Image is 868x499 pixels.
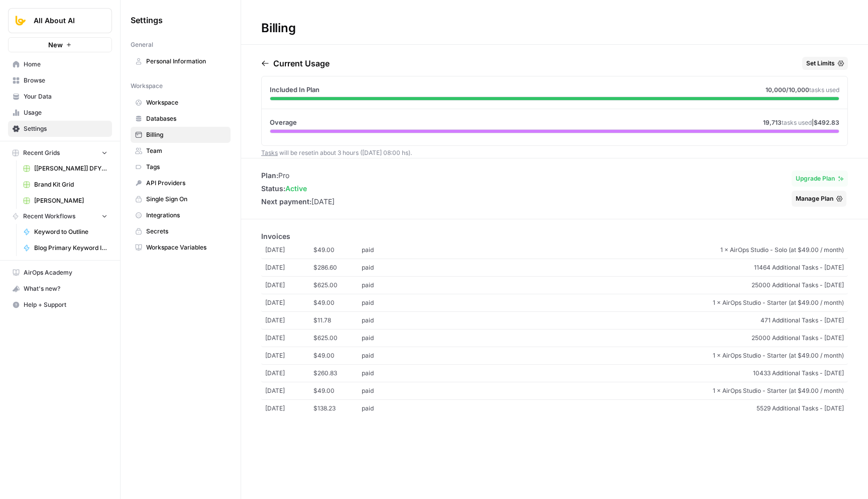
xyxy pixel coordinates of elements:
[146,162,226,172] span: Tags
[34,164,107,173] span: [[PERSON_NAME]] DFY POC👨‍🦲
[265,316,313,325] span: [DATE]
[131,159,231,175] a: Tags
[8,121,112,137] a: Settings
[814,119,839,126] span: $492.83
[146,146,226,155] span: Team
[146,243,226,252] span: Workspace Variables
[362,316,410,325] span: paid
[261,184,285,193] span: Status:
[8,265,112,281] a: AirOps Academy
[131,111,231,127] a: Databases
[265,369,313,378] span: [DATE]
[313,386,362,395] span: $49.00
[265,298,313,307] span: [DATE]
[410,386,844,395] span: 1 × AirOps Studio - Starter (at $49.00 / month)
[131,223,231,239] a: Secrets
[146,179,226,188] span: API Providers
[410,316,844,325] span: 471 Additional Tasks - [DATE]
[23,212,75,221] span: Recent Workflows
[34,196,107,205] span: [PERSON_NAME]
[270,85,319,95] span: Included In Plan
[19,177,112,193] a: Brand Kit Grid
[265,245,313,255] span: [DATE]
[24,108,107,117] span: Usage
[8,105,112,121] a: Usage
[265,386,313,395] span: [DATE]
[8,8,112,33] button: Workspace: All About AI
[273,57,330,69] p: Current Usage
[131,143,231,159] a: Team
[265,404,313,413] span: [DATE]
[261,197,335,207] li: [DATE]
[131,175,231,191] a: API Providers
[131,95,231,111] a: Workspace
[146,130,226,139] span: Billing
[313,404,362,413] span: $138.23
[241,20,315,36] div: Billing
[796,174,835,183] span: Upgrade Plan
[8,37,112,52] button: New
[410,281,844,290] span: 25000 Additional Tasks - [DATE]
[261,171,335,181] li: Pro
[410,263,844,272] span: 11464 Additional Tasks - [DATE]
[48,40,63,50] span: New
[8,281,112,297] button: What's new?
[265,281,313,290] span: [DATE]
[24,60,107,69] span: Home
[261,365,848,382] a: [DATE]$260.83paid10433 Additional Tasks - [DATE]
[24,124,107,133] span: Settings
[34,180,107,189] span: Brand Kit Grid
[9,281,112,296] div: What's new?
[362,281,410,290] span: paid
[792,171,848,187] button: Upgrade Plan
[19,193,112,209] a: [PERSON_NAME]
[8,209,112,224] button: Recent Workflows
[261,197,311,206] span: Next payment:
[313,334,362,343] span: $625.00
[261,171,278,180] span: Plan:
[8,145,112,160] button: Recent Grids
[265,263,313,272] span: [DATE]
[23,148,60,157] span: Recent Grids
[24,268,107,277] span: AirOps Academy
[131,40,153,49] span: General
[410,334,844,343] span: 25000 Additional Tasks - [DATE]
[261,400,848,417] a: [DATE]$138.23paid5529 Additional Tasks - [DATE]
[313,298,362,307] span: $49.00
[261,329,848,347] a: [DATE]$625.00paid25000 Additional Tasks - [DATE]
[34,16,94,26] span: All About AI
[313,369,362,378] span: $260.83
[8,297,112,313] button: Help + Support
[34,243,107,253] span: Blog Primary Keyword Identifier[Non-PR]
[131,14,163,26] span: Settings
[362,334,410,343] span: paid
[146,227,226,236] span: Secrets
[362,369,410,378] span: paid
[802,57,848,70] button: Set Limits
[261,259,848,277] a: [DATE]$286.60paid11464 Additional Tasks - [DATE]
[313,263,362,272] span: $286.60
[131,191,231,207] a: Single Sign On
[261,149,412,156] span: will be reset in about 3 hours ([DATE] 08:00 hs) .
[763,118,839,127] span: |
[19,240,112,256] a: Blog Primary Keyword Identifier[Non-PR]
[261,382,848,400] a: [DATE]$49.00paid1 × AirOps Studio - Starter (at $49.00 / month)
[261,149,278,156] a: Tasks
[806,59,835,68] span: Set Limits
[285,184,307,193] span: active
[146,98,226,107] span: Workspace
[131,127,231,143] a: Billing
[24,300,107,309] span: Help + Support
[410,245,844,255] span: 1 × AirOps Studio - Solo (at $49.00 / month)
[34,227,107,236] span: Keyword to Outline
[313,351,362,360] span: $49.00
[261,241,848,259] a: [DATE]$49.00paid1 × AirOps Studio - Solo (at $49.00 / month)
[313,316,362,325] span: $11.78
[261,347,848,365] a: [DATE]$49.00paid1 × AirOps Studio - Starter (at $49.00 / month)
[19,224,112,240] a: Keyword to Outline
[261,294,848,312] a: [DATE]$49.00paid1 × AirOps Studio - Starter (at $49.00 / month)
[313,281,362,290] span: $625.00
[792,191,846,207] button: Manage Plan
[782,119,812,126] span: tasks used
[261,231,848,241] p: Invoices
